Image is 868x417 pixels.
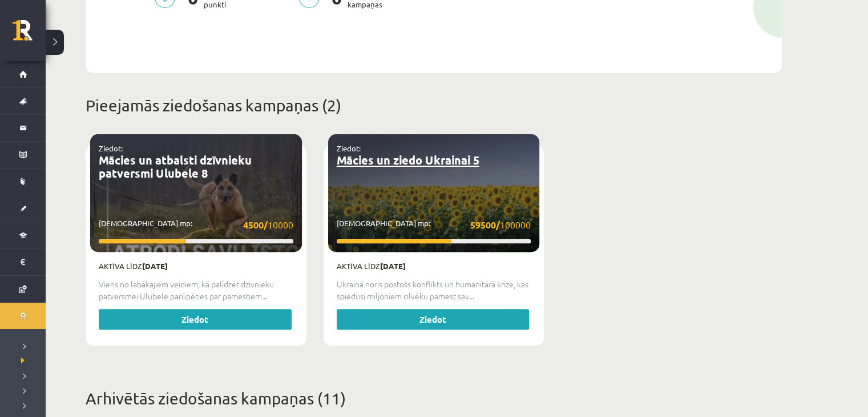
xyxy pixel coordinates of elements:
[380,261,406,271] strong: [DATE]
[243,218,293,232] span: 10000
[142,261,168,271] strong: [DATE]
[99,260,293,272] p: Aktīva līdz
[243,219,268,231] strong: 4500/
[470,219,500,231] strong: 59500/
[337,278,531,302] p: Ukrainā noris postošs konflikts un humanitārā krīze, kas spiedusi miljoniem cilvēku pamest sav...
[99,278,293,302] p: Viens no labākajiem veidiem, kā palīdzēt dzīvnieku patversmei Ulubele parūpēties par pamestiem...
[470,218,531,232] span: 100000
[99,153,252,181] a: Mācies un atbalsti dzīvnieku patversmi Ulubele 8
[337,260,531,272] p: Aktīva līdz
[99,218,293,232] p: [DEMOGRAPHIC_DATA] mp:
[86,387,782,411] p: Arhivētās ziedošanas kampaņas (11)
[337,143,361,153] a: Ziedot:
[99,309,292,330] a: Ziedot
[99,143,123,153] a: Ziedot:
[337,218,531,232] p: [DEMOGRAPHIC_DATA] mp:
[86,94,782,118] p: Pieejamās ziedošanas kampaņas (2)
[337,153,479,167] a: Mācies un ziedo Ukrainai 5
[13,20,46,49] a: Rīgas 1. Tālmācības vidusskola
[337,309,530,330] a: Ziedot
